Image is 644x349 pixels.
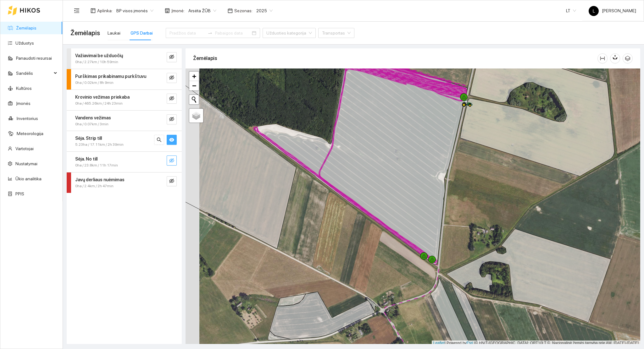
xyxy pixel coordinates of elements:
[70,4,83,17] button: menu-fold
[15,191,24,196] a: PPIS
[167,94,177,104] button: eye-invisible
[16,101,31,106] a: Įmonės
[169,178,174,184] span: eye-invisible
[16,67,52,79] span: Sandėlis
[234,7,253,14] span: Sezonas :
[167,114,177,124] button: eye-invisible
[188,6,216,15] span: Arsėta ŽŪB
[16,25,36,30] a: Žemėlapis
[15,161,37,166] a: Nustatymai
[189,109,203,123] a: Layers
[116,6,153,15] span: BP visos įmonės
[75,156,97,161] strong: Sėja. No till
[75,59,118,65] span: 0ha / 2.27km / 10h 59min
[598,56,607,61] span: column-width
[70,28,100,38] span: Žemėlapis
[167,73,177,83] button: eye-invisible
[75,136,102,141] strong: Sėja. Strip till
[67,131,182,151] div: Sėja. Strip till5.23ha / 17.11km / 2h 39minsearcheye
[75,115,111,120] strong: Vandens vežimas
[593,6,595,16] span: L
[589,8,636,13] span: [PERSON_NAME]
[169,54,174,60] span: eye-invisible
[432,341,640,346] div: | Powered by © HNIT-[GEOGRAPHIC_DATA]; ORT10LT ©, Nacionalinė žemės tarnyba prie AM, [DATE]-[DATE]
[17,116,38,121] a: Inventorius
[228,8,233,13] span: calendar
[91,8,96,13] span: layout
[74,8,80,14] span: menu-fold
[597,53,608,63] button: column-width
[189,72,199,81] a: Zoom in
[75,142,124,148] span: 5.23ha / 17.11km / 2h 39min
[189,95,199,104] button: Initiate a new search
[75,177,125,182] strong: Javų derliaus nuėmimas
[75,121,108,127] span: 0ha / 0.07km / 3min
[67,111,182,131] div: Vandens vežimas0ha / 0.07km / 3mineye-invisible
[169,30,205,36] input: Pradžios data
[75,183,114,189] span: 0ha / 2.4km / 2h 47min
[167,135,177,145] button: eye
[15,176,42,181] a: Ūkio analitika
[75,95,130,100] strong: Krovinio vežimas priekaba
[169,117,174,123] span: eye-invisible
[75,80,114,86] span: 0ha / 0.02km / 8h 9min
[75,162,118,168] span: 0ha / 23.8km / 11h 17min
[15,41,34,46] a: Užduotys
[67,172,182,193] div: Javų derliaus nuėmimas0ha / 2.4km / 2h 47mineye-invisible
[130,30,153,36] div: GPS Darbai
[157,137,162,143] span: search
[67,90,182,110] div: Krovinio vežimas priekaba0ha / 465.26km / 24h 23mineye-invisible
[171,7,185,14] span: Įmonė :
[167,155,177,166] button: eye-invisible
[208,30,213,35] span: to
[15,146,34,151] a: Vartotojai
[433,341,445,345] a: Leaflet
[169,158,174,164] span: eye-invisible
[474,341,475,345] span: |
[108,30,120,36] div: Laukai
[566,6,576,15] span: LT
[75,74,146,79] strong: Purškimas prikabinamu purkštuvu
[192,72,196,80] span: +
[67,48,182,69] div: Važiavimai be užduočių0ha / 2.27km / 10h 59mineye-invisible
[215,30,251,36] input: Pabaigos data
[169,137,174,143] span: eye
[256,6,273,15] span: 2025
[169,96,174,102] span: eye-invisible
[75,53,123,58] strong: Važiavimai be užduočių
[97,7,113,14] span: Aplinka :
[67,152,182,172] div: Sėja. No till0ha / 23.8km / 11h 17mineye-invisible
[167,176,177,186] button: eye-invisible
[169,75,174,81] span: eye-invisible
[167,52,177,62] button: eye-invisible
[192,82,196,90] span: −
[67,69,182,90] div: Purškimas prikabinamu purkštuvu0ha / 0.02km / 8h 9mineye-invisible
[208,30,213,35] span: swap-right
[165,8,170,13] span: shop
[467,341,473,345] a: Esri
[16,86,32,91] a: Kultūros
[75,101,123,106] span: 0ha / 465.26km / 24h 23min
[17,131,43,136] a: Meteorologija
[193,49,597,67] div: Žemėlapis
[16,56,52,61] a: Panaudoti resursai
[189,81,199,90] a: Zoom out
[154,135,164,145] button: search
